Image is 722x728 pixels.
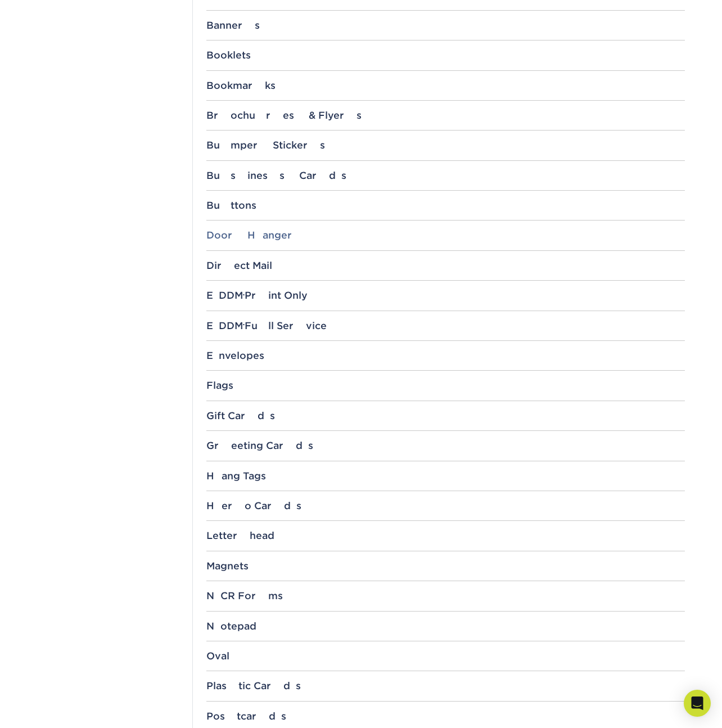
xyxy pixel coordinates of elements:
div: Notepad [206,621,685,632]
div: Buttons [206,200,685,211]
div: Hang Tags [206,470,685,482]
small: ® [243,293,245,298]
div: Magnets [206,560,685,572]
div: Banners [206,20,685,31]
div: Bumper Stickers [206,140,685,151]
div: Letterhead [206,530,685,541]
div: Hero Cards [206,500,685,511]
div: Flags [206,380,685,391]
div: Postcards [206,711,685,722]
div: NCR Forms [206,590,685,601]
div: Door Hanger [206,230,685,241]
div: Greeting Cards [206,440,685,451]
div: EDDM Print Only [206,290,685,301]
div: Direct Mail [206,260,685,271]
small: ® [243,323,245,328]
div: Envelopes [206,350,685,361]
div: EDDM Full Service [206,320,685,331]
div: Booklets [206,50,685,61]
div: Gift Cards [206,410,685,421]
div: Plastic Cards [206,680,685,691]
div: Open Intercom Messenger [684,690,711,717]
div: Bookmarks [206,80,685,91]
div: Business Cards [206,170,685,181]
div: Oval [206,650,685,662]
div: Brochures & Flyers [206,110,685,121]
